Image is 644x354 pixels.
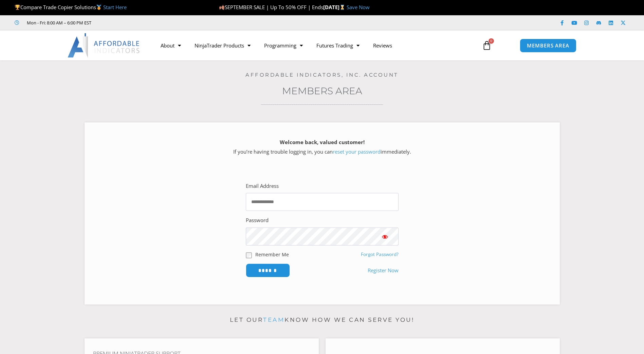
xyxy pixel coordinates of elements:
[361,251,399,257] a: Forgot Password?
[219,5,224,10] img: 🍂
[310,38,366,53] a: Futures Trading
[246,216,269,225] label: Password
[371,228,399,245] button: Show password
[154,38,474,53] nav: Menu
[15,4,127,11] span: Compare Trade Copier Solutions
[101,19,203,26] iframe: Customer reviews powered by Trustpilot
[257,38,310,53] a: Programming
[472,36,502,55] a: 0
[245,72,399,78] a: Affordable Indicators, Inc. Account
[68,33,141,58] img: LogoAI | Affordable Indicators – NinjaTrader
[333,148,381,155] a: reset your password
[25,19,91,27] span: Mon - Fri: 8:00 AM – 6:00 PM EST
[103,4,127,11] a: Start Here
[527,43,569,48] span: MEMBERS AREA
[489,38,494,44] span: 0
[96,138,548,157] p: If you’re having trouble logging in, you can immediately.
[15,5,20,10] img: 🏆
[255,251,289,258] label: Remember Me
[280,139,365,145] strong: Welcome back, valued customer!
[368,266,399,275] a: Register Now
[263,316,284,323] a: team
[347,4,370,11] a: Save Now
[219,4,323,11] span: SEPTEMBER SALE | Up To 50% OFF | Ends
[282,85,362,97] a: Members Area
[85,315,560,326] p: Let our know how we can serve you!
[96,5,102,10] img: 🥇
[340,5,345,10] img: ⌛
[246,181,279,191] label: Email Address
[366,38,399,53] a: Reviews
[154,38,188,53] a: About
[188,38,257,53] a: NinjaTrader Products
[520,39,576,53] a: MEMBERS AREA
[323,4,347,11] strong: [DATE]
